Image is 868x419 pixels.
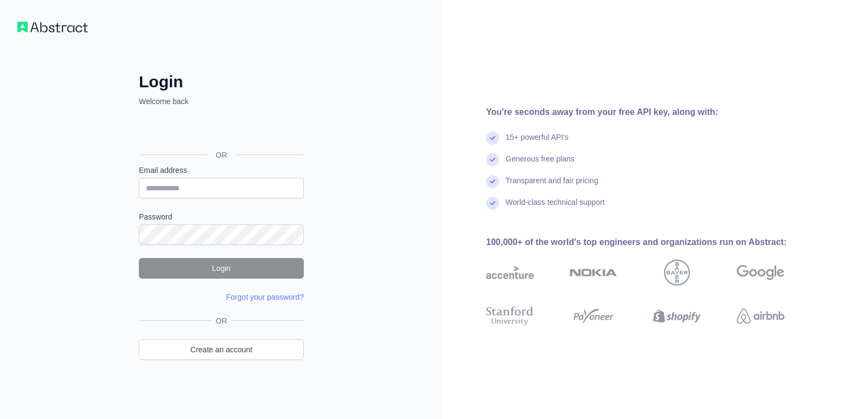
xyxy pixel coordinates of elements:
img: google [737,260,784,286]
h2: Login [139,72,304,92]
span: OR [207,150,236,160]
img: stanford university [486,304,534,328]
span: OR [212,315,232,326]
img: nokia [570,260,617,286]
img: check mark [486,197,499,210]
label: Email address [139,165,304,176]
div: You're seconds away from your free API key, along with: [486,106,819,119]
img: shopify [653,304,701,328]
img: check mark [486,132,499,145]
div: Generous free plans [506,153,575,175]
a: Create an account [139,339,304,360]
label: Password [139,211,304,222]
img: Workflow [17,22,88,33]
div: Transparent and fair pricing [506,175,598,197]
img: payoneer [570,304,617,328]
div: World-class technical support [506,197,605,218]
img: check mark [486,153,499,166]
button: Login [139,258,304,279]
img: bayer [664,260,690,286]
div: 100,000+ of the world's top engineers and organizations run on Abstract: [486,236,819,249]
img: accenture [486,260,534,286]
p: Welcome back [139,96,304,107]
img: airbnb [737,304,784,328]
iframe: Sign in with Google Button [133,119,307,143]
a: Forgot your password? [226,293,304,301]
img: check mark [486,175,499,188]
div: 15+ powerful API's [506,132,569,153]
